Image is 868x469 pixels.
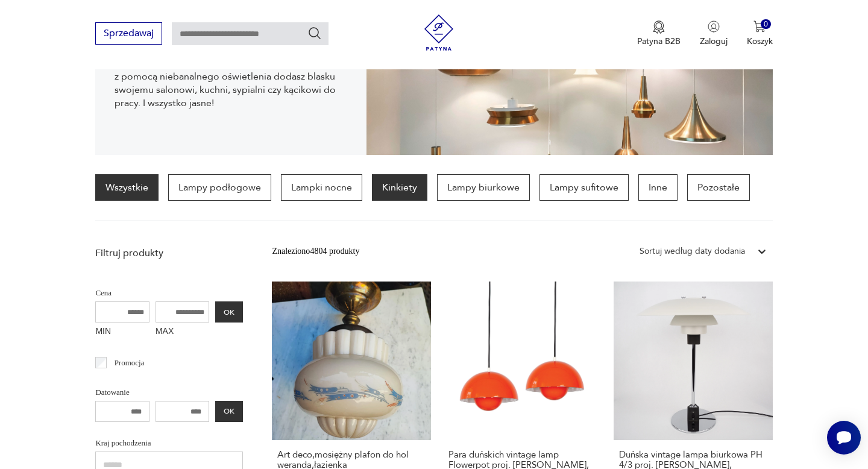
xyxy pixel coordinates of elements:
[761,19,771,30] div: 0
[215,401,243,422] button: OK
[637,20,681,47] a: Ikona medaluPatyna B2B
[156,323,210,342] label: MAX
[827,421,861,455] iframe: Smartsupp widget button
[539,174,629,201] a: Lampy sufitowe
[747,36,773,47] p: Koszyk
[168,174,271,201] a: Lampy podłogowe
[653,20,665,34] img: Ikona medalu
[637,36,681,47] p: Patyna B2B
[95,30,162,39] a: Sprzedawaj
[708,20,720,33] img: Ikonka użytkownika
[437,174,530,201] a: Lampy biurkowe
[95,436,243,450] p: Kraj pochodzenia
[307,26,322,40] button: Szukaj
[372,174,427,201] a: Kinkiety
[747,20,773,47] button: 0Koszyk
[753,20,766,33] img: Ikona koszyka
[421,14,457,51] img: Patyna - sklep z meblami i dekoracjami vintage
[700,20,728,47] button: Zaloguj
[115,43,347,110] p: Stojące czy wiszące, biurkowe czy ścienne – lampy retro to niepowtarzalna dekoracja. Przekonaj si...
[281,174,362,201] a: Lampki nocne
[700,36,728,47] p: Zaloguj
[687,174,750,201] a: Pozostałe
[637,20,681,47] button: Patyna B2B
[272,245,359,258] div: Znaleziono 4804 produkty
[215,301,243,323] button: OK
[95,323,149,342] label: MIN
[95,174,159,201] a: Wszystkie
[640,245,745,258] div: Sortuj według daty dodania
[638,174,678,201] a: Inne
[95,22,162,45] button: Sprzedawaj
[95,247,243,260] p: Filtruj produkty
[95,286,243,300] p: Cena
[95,386,243,399] p: Datowanie
[115,356,145,370] p: Promocja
